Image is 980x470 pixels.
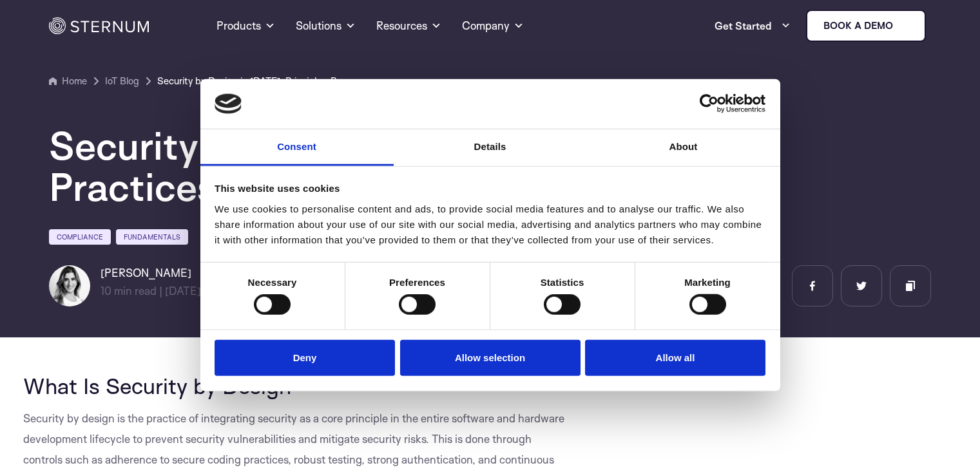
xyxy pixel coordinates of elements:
span: min read | [101,284,162,297]
button: Deny [215,339,395,376]
a: Company [462,3,524,49]
a: Products [216,3,275,49]
h1: Security by Design in [DATE]: Principles, Practices, and Regulations [49,125,822,207]
a: Home [49,73,87,89]
span: [DATE] [165,284,201,297]
strong: Preferences [389,277,445,288]
a: Details [394,129,587,166]
a: Compliance [49,229,111,245]
a: Book a demo [806,10,926,42]
div: We use cookies to personalise content and ads, to provide social media features and to analyse ou... [215,202,765,248]
a: About [587,129,780,166]
img: Shlomit Cymbalista [49,265,90,306]
h6: [PERSON_NAME] [101,265,201,281]
a: Usercentrics Cookiebot - opens in a new window [653,94,765,113]
h2: What Is Security by Design [23,373,568,398]
a: Consent [200,129,394,166]
a: IoT Blog [105,73,139,89]
button: Allow selection [400,339,581,376]
strong: Statistics [541,277,584,288]
a: Resources [376,3,441,49]
a: Fundamentals [116,229,188,245]
strong: Marketing [684,277,731,288]
span: 10 [101,284,111,297]
img: sternum iot [898,21,908,31]
button: Allow all [585,339,765,376]
a: Get Started [715,13,791,39]
img: logo [215,93,242,114]
h3: JUMP TO SECTION [626,373,957,384]
a: Solutions [296,3,356,49]
div: This website uses cookies [215,181,765,196]
a: Security by Design in [DATE]: Principles, Practices, and Regulations [157,73,351,89]
strong: Necessary [248,277,297,288]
